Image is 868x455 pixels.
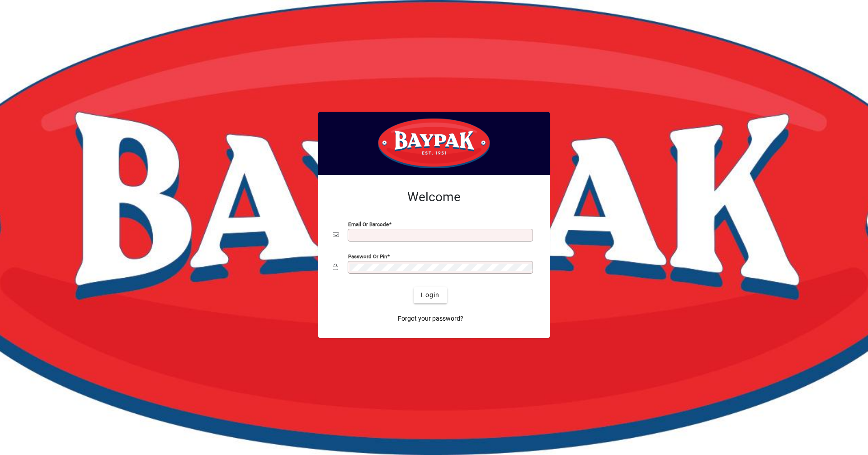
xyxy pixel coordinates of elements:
[348,253,387,259] mat-label: Password or Pin
[421,290,439,300] span: Login
[414,287,447,303] button: Login
[333,190,535,205] h2: Welcome
[394,311,467,327] a: Forgot your password?
[348,221,389,227] mat-label: Email or Barcode
[398,314,463,323] span: Forgot your password?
